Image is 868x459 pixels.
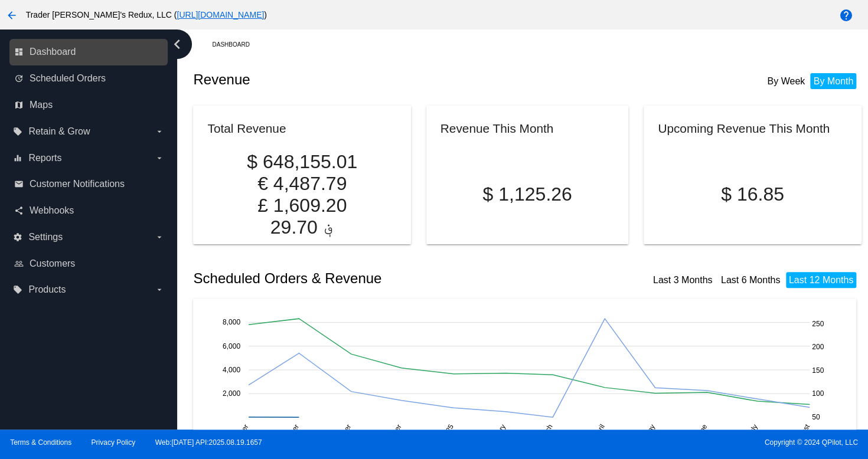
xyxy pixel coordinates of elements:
[223,389,240,398] text: 2,000
[14,42,164,61] a: dashboard Dashboard
[658,183,847,205] p: $ 16.85
[155,438,262,447] a: Web:[DATE] API:2025.08.19.1657
[10,438,71,447] a: Terms & Conditions
[155,127,164,136] i: arrow_drop_down
[14,96,164,114] a: map Maps
[223,342,240,350] text: 6,000
[207,173,396,195] p: € 4,487.79
[812,412,820,421] text: 50
[14,100,24,110] i: map
[839,8,853,22] mat-icon: help
[789,275,853,285] a: Last 12 Months
[14,201,164,220] a: share Webhooks
[193,71,527,88] h2: Revenue
[440,122,554,135] h2: Revenue This Month
[812,343,824,351] text: 200
[28,284,66,295] span: Products
[155,285,164,294] i: arrow_drop_down
[812,366,824,374] text: 150
[13,232,22,242] i: settings
[30,73,106,84] span: Scheduled Orders
[30,205,74,216] span: Webhooks
[14,206,24,215] i: share
[26,10,267,19] span: Trader [PERSON_NAME]'s Redux, LLC ( )
[92,438,136,447] a: Privacy Policy
[155,153,164,163] i: arrow_drop_down
[810,73,856,89] li: By Month
[13,127,22,136] i: local_offer
[440,183,615,205] p: $ 1,125.26
[212,35,260,54] a: Dashboard
[14,259,24,268] i: people_outline
[14,74,24,83] i: update
[13,153,22,163] i: equalizer
[658,122,830,135] h2: Upcoming Revenue This Month
[14,179,24,189] i: email
[14,69,164,88] a: update Scheduled Orders
[812,389,824,398] text: 100
[14,47,24,57] i: dashboard
[155,232,164,242] i: arrow_drop_down
[28,232,63,242] span: Settings
[223,365,240,373] text: 4,000
[193,270,527,287] h2: Scheduled Orders & Revenue
[28,153,61,163] span: Reports
[14,254,164,273] a: people_outline Customers
[5,8,19,22] mat-icon: arrow_back
[207,151,396,173] p: $ 648,155.01
[764,73,808,89] li: By Week
[28,126,90,137] span: Retain & Grow
[207,195,396,217] p: £ 1,609.20
[223,318,240,326] text: 8,000
[207,217,396,238] p: ؋ 29.70
[812,319,824,327] text: 250
[168,35,187,54] i: chevron_left
[30,258,75,269] span: Customers
[721,275,781,285] a: Last 6 Months
[653,275,713,285] a: Last 3 Months
[14,175,164,194] a: email Customer Notifications
[440,422,456,440] text: 2025
[30,179,125,189] span: Customer Notifications
[13,285,22,294] i: local_offer
[30,100,53,110] span: Maps
[207,122,286,135] h2: Total Revenue
[30,47,76,57] span: Dashboard
[177,10,264,19] a: [URL][DOMAIN_NAME]
[444,438,858,447] span: Copyright © 2024 QPilot, LLC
